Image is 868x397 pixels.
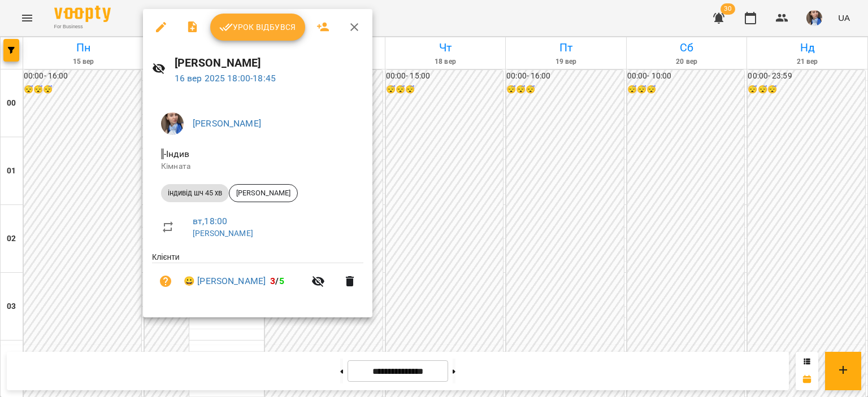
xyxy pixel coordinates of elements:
div: [PERSON_NAME] [229,184,298,202]
a: [PERSON_NAME] [193,229,253,238]
a: вт , 18:00 [193,216,227,226]
h6: [PERSON_NAME] [175,54,363,72]
a: 16 вер 2025 18:00-18:45 [175,73,276,84]
img: 727e98639bf378bfedd43b4b44319584.jpeg [161,112,184,135]
ul: Клієнти [152,251,363,304]
b: / [270,276,284,286]
button: Візит ще не сплачено. Додати оплату? [152,268,179,295]
span: індивід шч 45 хв [161,188,229,198]
span: - Індив [161,149,192,159]
span: Урок відбувся [219,20,296,34]
a: 😀 [PERSON_NAME] [184,274,266,288]
button: Урок відбувся [210,14,305,41]
span: 3 [270,276,275,286]
a: [PERSON_NAME] [193,118,261,129]
span: 5 [279,276,284,286]
p: Кімната [161,161,354,172]
span: [PERSON_NAME] [229,188,297,198]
